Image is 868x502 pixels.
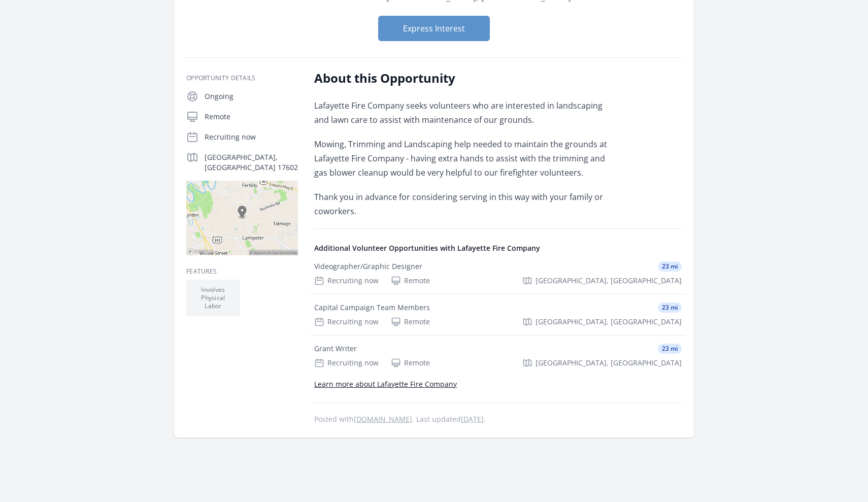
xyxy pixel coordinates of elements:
span: [GEOGRAPHIC_DATA], [GEOGRAPHIC_DATA] [536,358,682,368]
p: Lafayette Fire Company seeks volunteers who are interested in landscaping and lawn care to assist... [314,98,611,127]
div: Remote [391,276,430,286]
p: Posted with . Last updated . [314,415,682,423]
li: Involves Physical Labor [186,280,240,316]
div: Videographer/Graphic Designer [314,261,422,272]
div: Recruiting now [314,276,379,286]
h4: Additional Volunteer Opportunities with Lafayette Fire Company [314,243,682,253]
h3: Opportunity Details [186,74,298,82]
p: Remote [205,112,298,122]
a: [DOMAIN_NAME] [354,414,412,424]
img: Map [186,181,298,255]
a: Learn more about Lafayette Fire Company [314,379,457,389]
abbr: Thu, Sep 11, 2025 11:24 AM [461,414,484,424]
p: Recruiting now [205,132,298,142]
p: Thank you in advance for considering serving in this way with your family or coworkers. [314,190,611,218]
div: Capital Campaign Team Members [314,303,430,313]
p: [GEOGRAPHIC_DATA], [GEOGRAPHIC_DATA] 17602 [205,152,298,173]
button: Express Interest [378,16,490,41]
h3: Features [186,267,298,276]
div: Remote [391,358,430,368]
span: [GEOGRAPHIC_DATA], [GEOGRAPHIC_DATA] [536,317,682,327]
a: Capital Campaign Team Members 23 mi Recruiting now Remote [GEOGRAPHIC_DATA], [GEOGRAPHIC_DATA] [310,294,686,335]
a: Videographer/Graphic Designer 23 mi Recruiting now Remote [GEOGRAPHIC_DATA], [GEOGRAPHIC_DATA] [310,253,686,294]
div: Recruiting now [314,358,379,368]
h2: About this Opportunity [314,70,611,86]
div: Grant Writer [314,344,357,354]
p: Ongoing [205,91,298,102]
a: Grant Writer 23 mi Recruiting now Remote [GEOGRAPHIC_DATA], [GEOGRAPHIC_DATA] [310,336,686,376]
p: Mowing, Trimming and Landscaping help needed to maintain the grounds at Lafayette Fire Company - ... [314,137,611,180]
span: 23 mi [658,261,682,272]
span: 23 mi [658,344,682,354]
div: Remote [391,317,430,327]
span: [GEOGRAPHIC_DATA], [GEOGRAPHIC_DATA] [536,276,682,286]
span: 23 mi [658,303,682,313]
div: Recruiting now [314,317,379,327]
